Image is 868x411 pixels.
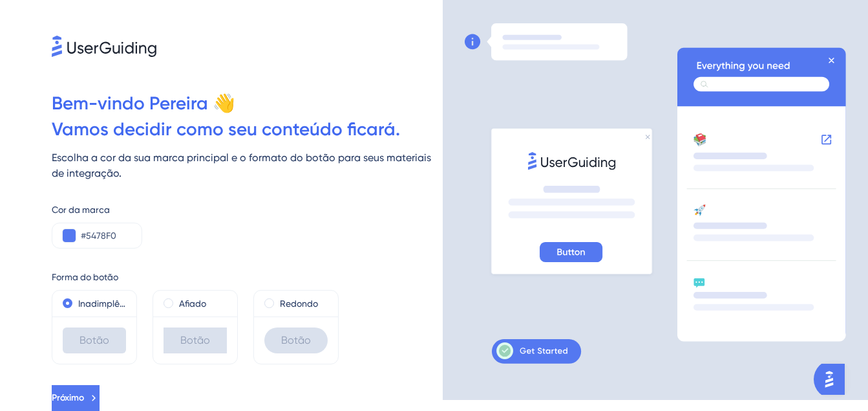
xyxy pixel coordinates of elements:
div: Botão [264,328,328,353]
button: Próximo [52,385,100,411]
div: Bem-vindo Pereira 👋 [52,91,443,117]
div: Vamos decidir como seu conteúdo ficará. [52,117,443,142]
div: Botão [63,328,126,353]
div: Escolha a cor da sua marca principal e o formato do botão para seus materiais de integração. [52,150,443,181]
div: Forma do botão [52,269,443,285]
label: Redondo [280,296,318,311]
label: Afiado [179,296,206,311]
label: Inadimplência [78,296,126,311]
span: Próximo [52,390,84,406]
div: Botão [164,328,227,353]
iframe: UserGuiding AI Assistant Launcher [814,360,852,399]
div: Cor da marca [52,202,443,217]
